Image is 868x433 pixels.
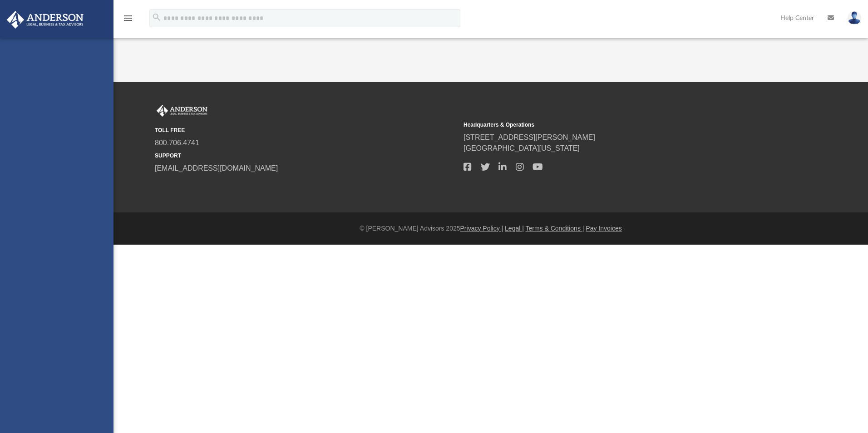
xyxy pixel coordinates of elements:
a: 800.706.4741 [155,139,199,147]
small: SUPPORT [155,152,457,160]
img: User Pic [848,11,861,25]
a: Terms & Conditions | [526,225,584,232]
small: TOLL FREE [155,126,457,134]
a: [GEOGRAPHIC_DATA][US_STATE] [464,144,580,152]
a: Pay Invoices [586,225,621,232]
a: menu [123,17,133,24]
a: [STREET_ADDRESS][PERSON_NAME] [464,133,595,141]
a: Legal | [505,225,524,232]
a: Privacy Policy | [460,225,503,232]
a: [EMAIL_ADDRESS][DOMAIN_NAME] [155,164,278,172]
i: menu [123,13,133,24]
i: search [152,12,162,22]
img: Anderson Advisors Platinum Portal [4,11,86,29]
img: Anderson Advisors Platinum Portal [155,105,209,117]
div: © [PERSON_NAME] Advisors 2025 [113,224,868,233]
small: Headquarters & Operations [464,121,766,129]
